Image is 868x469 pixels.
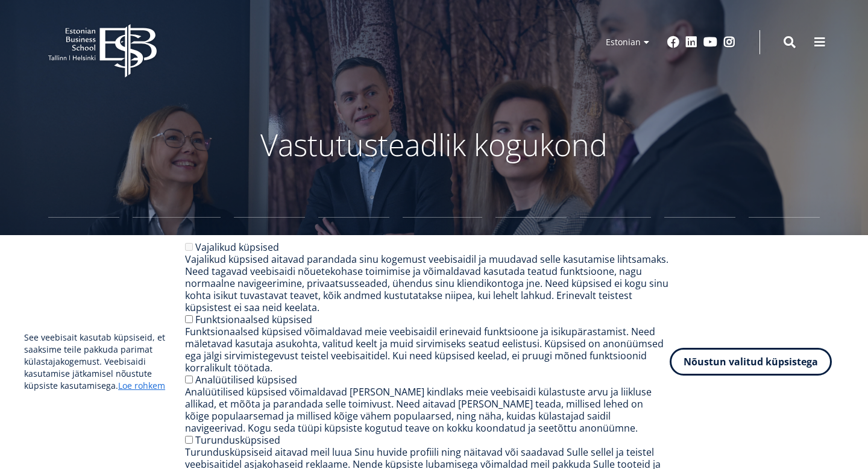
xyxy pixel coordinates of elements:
a: Mikrokraadid [749,217,820,265]
div: Vajalikud küpsised aitavad parandada sinu kogemust veebisaidil ja muudavad selle kasutamise lihts... [185,253,670,313]
a: Teadustöö ja doktoriõpe [495,217,567,265]
div: Funktsionaalsed küpsised võimaldavad meie veebisaidil erinevaid funktsioone ja isikupärastamist. ... [185,326,670,374]
a: Rahvusvaheline kogemus [403,217,482,265]
a: Avatud Ülikool [580,217,651,265]
div: Analüütilised küpsised võimaldavad [PERSON_NAME] kindlaks meie veebisaidi külastuste arvu ja liik... [185,386,670,434]
a: Facebook [667,36,679,48]
a: Loe rohkem [118,380,165,392]
label: Vajalikud küpsised [195,241,279,254]
a: Juhtide koolitus [664,217,735,265]
label: Funktsionaalsed küpsised [195,313,312,326]
label: Turundusküpsised [195,433,280,447]
p: See veebisait kasutab küpsiseid, et saaksime teile pakkuda parimat külastajakogemust. Veebisaidi ... [24,332,185,392]
a: Bakalaureuseõpe [133,217,221,265]
button: Nõustun valitud küpsistega [670,348,832,376]
label: Analüütilised küpsised [195,373,297,386]
a: Linkedin [685,36,697,48]
a: Vastuvõtt ülikooli [318,217,389,265]
a: Instagram [723,36,735,48]
p: Vastutusteadlik kogukond [115,127,753,163]
a: Magistriõpe [234,217,305,265]
a: Youtube [703,36,717,48]
a: Gümnaasium [48,217,119,265]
